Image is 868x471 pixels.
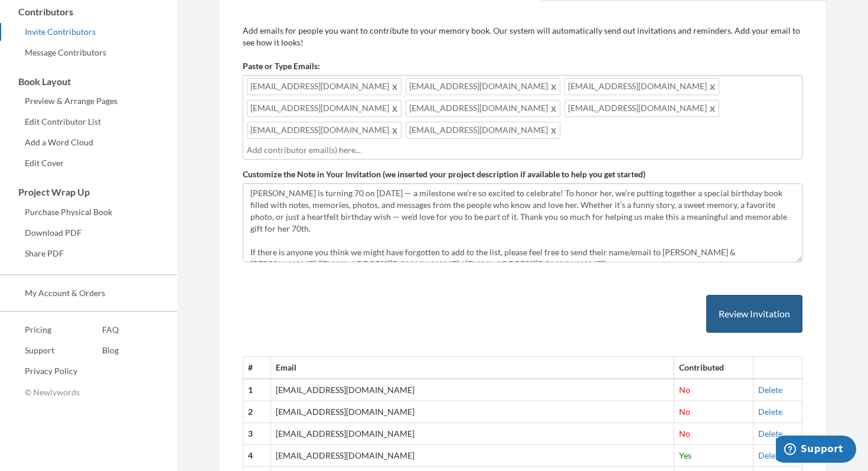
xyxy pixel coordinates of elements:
[758,385,782,395] a: Delete
[243,423,271,445] th: 3
[247,122,402,139] span: [EMAIL_ADDRESS][DOMAIN_NAME]
[679,428,690,438] span: No
[406,122,560,139] span: [EMAIL_ADDRESS][DOMAIN_NAME]
[271,445,674,467] td: [EMAIL_ADDRESS][DOMAIN_NAME]
[243,25,802,48] p: Add emails for people you want to contribute to your memory book. Our system will automatically s...
[1,7,177,17] h3: Contributors
[679,450,691,460] span: Yes
[271,423,674,445] td: [EMAIL_ADDRESS][DOMAIN_NAME]
[77,342,119,359] a: Blog
[1,187,177,197] h3: Project Wrap Up
[243,60,320,72] label: Paste or Type Emails:
[1,76,177,87] h3: Book Layout
[776,436,856,465] iframe: Opens a widget where you can chat to one of our agents
[271,401,674,423] td: [EMAIL_ADDRESS][DOMAIN_NAME]
[564,100,719,117] span: [EMAIL_ADDRESS][DOMAIN_NAME]
[243,357,271,379] th: #
[406,100,560,117] span: [EMAIL_ADDRESS][DOMAIN_NAME]
[758,428,782,438] a: Delete
[758,407,782,417] a: Delete
[243,183,802,262] textarea: [PERSON_NAME] is turning 70 on [DATE] — a milestone we’re so excited to celebrate! To honor her, ...
[271,357,674,379] th: Email
[77,321,119,339] a: FAQ
[247,144,798,157] input: Add contributor email(s) here...
[679,385,690,395] span: No
[247,100,402,117] span: [EMAIL_ADDRESS][DOMAIN_NAME]
[679,407,690,417] span: No
[247,78,402,95] span: [EMAIL_ADDRESS][DOMAIN_NAME]
[243,445,271,467] th: 4
[271,379,674,401] td: [EMAIL_ADDRESS][DOMAIN_NAME]
[706,295,802,333] button: Review Invitation
[758,450,782,460] a: Delete
[674,357,753,379] th: Contributed
[243,401,271,423] th: 2
[243,379,271,401] th: 1
[564,78,719,95] span: [EMAIL_ADDRESS][DOMAIN_NAME]
[243,168,645,180] label: Customize the Note in Your Invitation (we inserted your project description if available to help ...
[406,78,560,95] span: [EMAIL_ADDRESS][DOMAIN_NAME]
